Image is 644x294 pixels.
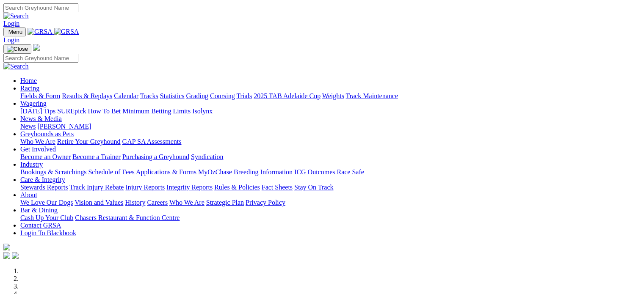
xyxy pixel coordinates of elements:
img: logo-grsa-white.png [33,44,40,51]
a: Stewards Reports [20,184,68,191]
a: Track Injury Rebate [69,184,124,191]
img: twitter.svg [12,252,19,259]
a: How To Bet [88,107,121,115]
a: Careers [147,199,168,206]
a: Racing [20,85,39,92]
a: Get Involved [20,146,56,153]
img: GRSA [54,28,79,36]
button: Toggle navigation [3,27,26,36]
a: Track Maintenance [346,92,398,99]
a: Become a Trainer [72,153,121,160]
a: Fact Sheets [262,184,293,191]
img: GRSA [28,28,53,36]
a: Cash Up Your Club [20,214,73,221]
a: Home [20,77,37,84]
img: Search [3,63,29,70]
a: Injury Reports [125,184,165,191]
a: Bookings & Scratchings [20,168,86,176]
img: facebook.svg [3,252,10,259]
div: Greyhounds as Pets [20,138,641,146]
a: Who We Are [169,199,205,206]
a: Privacy Policy [246,199,285,206]
a: Retire Your Greyhound [57,138,121,145]
a: Applications & Forms [136,168,196,176]
div: Bar & Dining [20,214,641,222]
a: Coursing [210,92,235,99]
a: Trials [236,92,252,99]
a: Strategic Plan [206,199,244,206]
a: Stay On Track [294,184,333,191]
a: Vision and Values [75,199,123,206]
a: Calendar [114,92,138,99]
a: Race Safe [337,168,364,176]
a: Breeding Information [234,168,293,176]
a: MyOzChase [198,168,232,176]
a: SUREpick [57,107,86,115]
a: GAP SA Assessments [122,138,182,145]
img: logo-grsa-white.png [3,244,10,250]
input: Search [3,3,78,12]
a: Purchasing a Greyhound [122,153,189,160]
a: Wagering [20,100,47,107]
a: News & Media [20,115,62,122]
a: Login [3,20,19,27]
a: Fields & Form [20,92,60,99]
a: Integrity Reports [166,184,213,191]
a: Become an Owner [20,153,71,160]
a: [PERSON_NAME] [37,123,91,130]
a: Schedule of Fees [88,168,134,176]
a: Isolynx [192,107,213,115]
img: Search [3,12,29,20]
a: Login To Blackbook [20,229,76,236]
a: Bar & Dining [20,206,58,214]
a: Chasers Restaurant & Function Centre [75,214,180,221]
div: Wagering [20,107,641,115]
a: Greyhounds as Pets [20,130,74,137]
a: Industry [20,161,43,168]
button: Toggle navigation [3,44,31,54]
div: News & Media [20,123,641,130]
div: Get Involved [20,153,641,161]
a: We Love Our Dogs [20,199,73,206]
a: Results & Replays [62,92,112,99]
a: Grading [186,92,208,99]
a: Minimum Betting Limits [122,107,191,115]
a: ICG Outcomes [294,168,335,176]
a: 2025 TAB Adelaide Cup [254,92,321,99]
span: Menu [8,29,22,35]
a: Contact GRSA [20,222,61,229]
div: Care & Integrity [20,184,641,191]
a: Tracks [140,92,158,99]
div: Racing [20,92,641,100]
a: Care & Integrity [20,176,65,183]
div: About [20,199,641,206]
a: About [20,191,37,198]
img: Close [7,46,28,52]
a: Statistics [160,92,185,99]
a: Login [3,36,19,44]
a: History [125,199,145,206]
div: Industry [20,168,641,176]
a: News [20,123,36,130]
a: Rules & Policies [214,184,260,191]
a: [DATE] Tips [20,107,55,115]
a: Weights [322,92,344,99]
input: Search [3,54,78,63]
a: Who We Are [20,138,55,145]
a: Syndication [191,153,223,160]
